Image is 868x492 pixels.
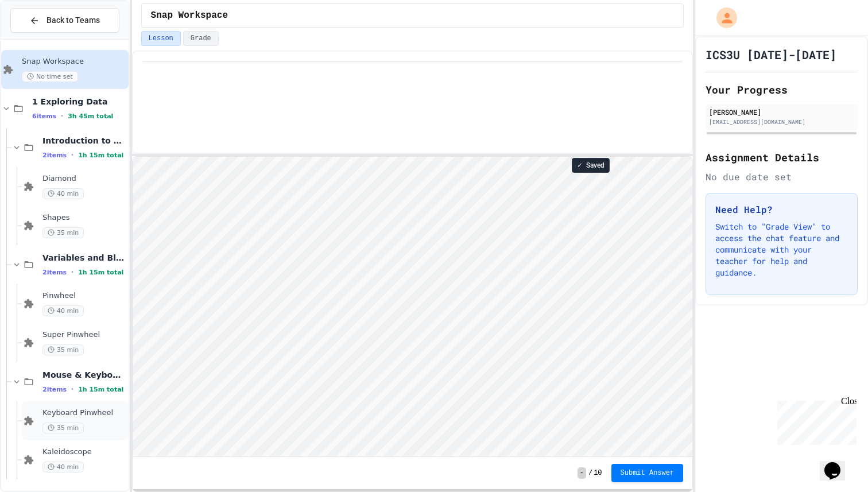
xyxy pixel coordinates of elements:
span: 40 min [42,462,84,472]
div: Chat with us now!Close [5,5,79,73]
span: 1h 15m total [78,269,123,276]
p: Switch to "Grade View" to access the chat feature and communicate with your teacher for help and ... [715,221,848,278]
div: No due date set [706,170,858,184]
span: 35 min [42,344,84,355]
iframe: Snap! Programming Environment [133,157,693,456]
span: 2 items [42,152,67,159]
span: 1 Exploring Data [32,96,126,107]
h3: Need Help? [715,203,848,216]
button: Lesson [141,31,181,46]
span: 10 [594,468,602,478]
span: 6 items [32,113,56,120]
button: Back to Teams [10,8,119,33]
div: My Account [704,5,740,31]
span: 3h 45m total [68,113,113,120]
span: ✓ [577,161,583,170]
div: [EMAIL_ADDRESS][DOMAIN_NAME] [709,118,854,126]
h1: ICS3U [DATE]-[DATE] [706,47,836,63]
span: Variables and Blocks [42,253,126,263]
div: [PERSON_NAME] [709,107,854,117]
span: Snap Workspace [151,9,228,22]
span: 2 items [42,269,67,276]
span: 1h 15m total [78,152,123,159]
h2: Your Progress [706,82,858,98]
span: • [71,385,73,394]
span: No time set [22,71,78,82]
span: Super Pinwheel [42,330,126,340]
span: • [71,268,73,277]
span: Snap Workspace [22,57,126,67]
span: 2 items [42,386,67,393]
span: Submit Answer [621,468,675,478]
button: Submit Answer [611,464,684,482]
span: - [578,467,586,479]
span: Back to Teams [46,14,100,26]
span: 40 min [42,305,84,316]
span: 35 min [42,227,84,238]
iframe: chat widget [773,396,857,445]
span: 1h 15m total [78,386,123,393]
span: 35 min [42,423,84,433]
span: Pinwheel [42,291,126,301]
span: Kaleidoscope [42,447,126,457]
span: Keyboard Pinwheel [42,408,126,418]
button: Grade [183,31,219,46]
span: • [61,111,63,121]
span: Mouse & Keyboard [42,370,126,380]
span: Diamond [42,174,126,184]
span: Shapes [42,213,126,223]
span: / [588,468,592,478]
h2: Assignment Details [706,149,858,165]
span: Introduction to Snap [42,135,126,146]
span: Saved [586,161,604,170]
span: 40 min [42,188,84,199]
span: • [71,150,73,160]
iframe: chat widget [820,446,857,481]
